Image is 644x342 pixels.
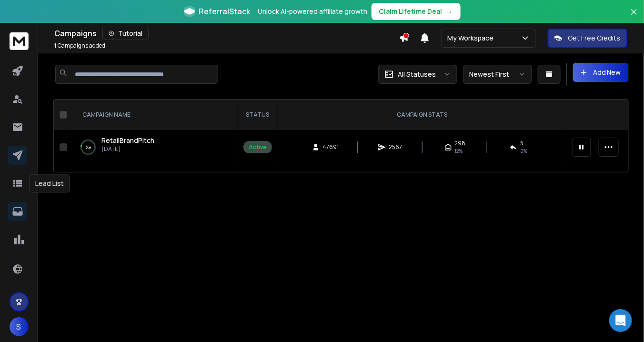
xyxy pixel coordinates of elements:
[101,136,154,145] span: RetailBrandPitch
[446,7,453,16] span: →
[101,145,154,153] p: [DATE]
[10,317,29,336] button: S
[54,41,57,50] span: 1
[199,6,251,17] span: ReferralStack
[238,100,278,130] th: STATUS
[447,33,497,43] p: My Workspace
[278,100,566,130] th: CAMPAIGN STATS
[249,143,267,151] div: Active
[54,27,399,40] div: Campaigns
[548,29,627,48] button: Get Free Credits
[102,27,149,40] button: Tutorial
[71,130,238,164] td: 5%RetailBrandPitch[DATE]
[372,3,461,20] button: Claim Lifetime Deal→
[389,143,402,151] span: 2567
[398,70,436,79] p: All Statuses
[463,65,532,84] button: Newest First
[520,140,523,147] span: 5
[609,309,632,332] div: Open Intercom Messenger
[520,147,527,155] span: 0 %
[322,143,339,151] span: 47691
[573,63,629,82] button: Add New
[455,140,466,147] span: 298
[628,6,640,29] button: Close banner
[568,33,621,43] p: Get Free Credits
[54,42,105,50] p: Campaigns added
[101,136,154,145] a: RetailBrandPitch
[29,174,70,192] div: Lead List
[258,7,368,16] p: Unlock AI-powered affiliate growth
[71,100,238,130] th: CAMPAIGN NAME
[455,147,463,155] span: 12 %
[85,142,91,152] p: 5 %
